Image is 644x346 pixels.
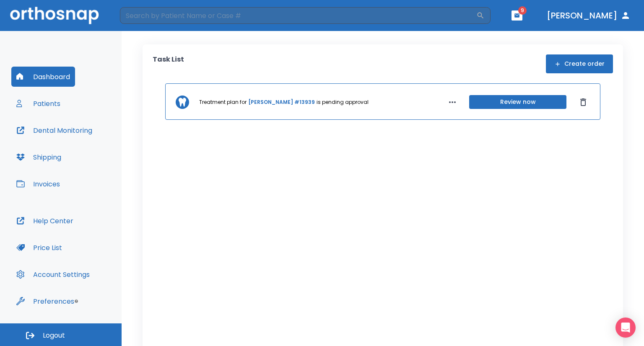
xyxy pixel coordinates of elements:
input: Search by Patient Name or Case # [120,7,476,24]
button: Create order [546,54,613,73]
button: Patients [11,93,65,114]
button: Account Settings [11,264,95,284]
button: Help Center [11,211,78,231]
img: Orthosnap [10,7,99,24]
p: Task List [153,54,184,73]
button: Shipping [11,147,66,167]
a: [PERSON_NAME] #13939 [248,98,315,106]
div: Open Intercom Messenger [615,318,636,338]
button: Dental Monitoring [11,120,97,140]
button: Dashboard [11,67,75,87]
button: Price List [11,238,67,258]
button: Invoices [11,174,65,194]
button: Review now [469,95,566,109]
div: Tooltip anchor [73,297,80,305]
button: [PERSON_NAME] [543,8,634,23]
button: Dismiss [576,96,590,109]
button: Preferences [11,291,79,311]
span: Logout [43,331,65,340]
p: is pending approval [317,98,369,106]
span: 9 [518,6,527,15]
p: Treatment plan for [199,98,247,106]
